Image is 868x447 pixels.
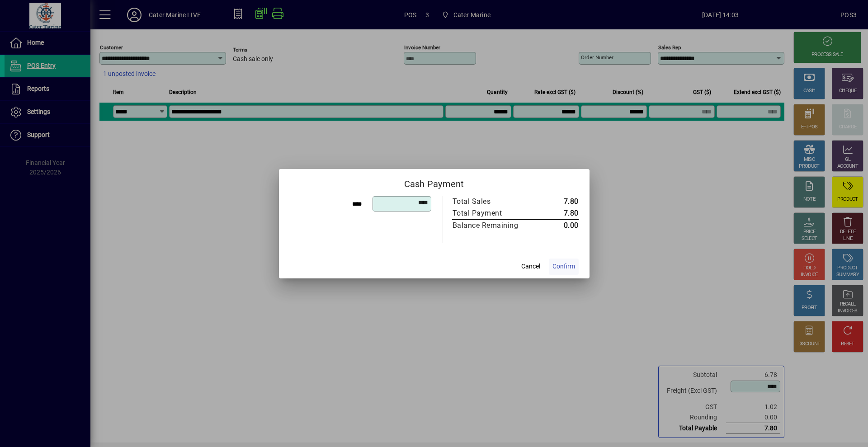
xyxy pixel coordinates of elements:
[453,220,528,231] div: Balance Remaining
[538,196,579,207] td: 7.80
[279,169,590,195] h2: Cash Payment
[552,262,575,271] span: Confirm
[521,262,540,271] span: Cancel
[452,207,538,220] td: Total Payment
[538,207,579,220] td: 7.80
[549,259,579,275] button: Confirm
[516,259,545,275] button: Cancel
[452,196,538,207] td: Total Sales
[538,219,579,231] td: 0.00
